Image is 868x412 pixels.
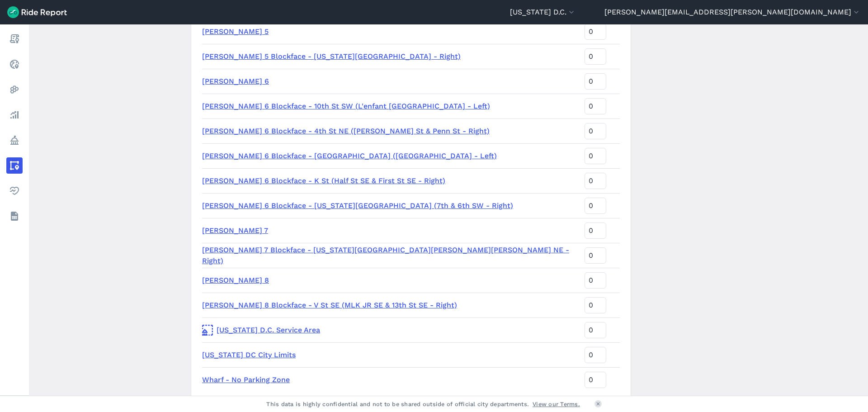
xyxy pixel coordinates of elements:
a: View our Terms. [533,400,580,408]
img: Ride Report [7,6,67,18]
a: Datasets [6,208,23,224]
a: Areas [6,157,23,174]
a: Realtime [6,56,23,72]
button: [US_STATE] D.C. [510,7,576,18]
a: [PERSON_NAME] 7 [202,226,268,235]
a: [PERSON_NAME] 8 Blockface - V St SE (MLK JR SE & 13th St SE - Right) [202,301,457,309]
a: Wharf - No Parking Zone [202,375,290,384]
a: [PERSON_NAME] 7 Blockface - [US_STATE][GEOGRAPHIC_DATA][PERSON_NAME][PERSON_NAME] NE - Right) [202,246,569,265]
button: [PERSON_NAME][EMAIL_ADDRESS][PERSON_NAME][DOMAIN_NAME] [604,7,861,18]
a: [US_STATE] D.C. Service Area [202,325,577,336]
a: [PERSON_NAME] 5 Blockface - [US_STATE][GEOGRAPHIC_DATA] - Right) [202,52,461,61]
a: [PERSON_NAME] 8 [202,276,269,284]
a: Health [6,183,23,199]
a: [US_STATE] DC City Limits [202,350,296,359]
a: [PERSON_NAME] 6 [202,77,269,85]
a: Policy [6,132,23,148]
a: [PERSON_NAME] 6 Blockface - K St (Half St SE & First St SE - Right) [202,176,445,185]
a: Heatmaps [6,81,23,98]
a: [PERSON_NAME] 5 [202,27,269,36]
a: [PERSON_NAME] 6 Blockface - 10th St SW (L'enfant [GEOGRAPHIC_DATA] - Left) [202,102,490,110]
a: [PERSON_NAME] 6 Blockface - [GEOGRAPHIC_DATA] ([GEOGRAPHIC_DATA] - Left) [202,152,497,160]
a: Analyze [6,107,23,123]
a: [PERSON_NAME] 6 Blockface - [US_STATE][GEOGRAPHIC_DATA] (7th & 6th SW - Right) [202,201,513,210]
a: Report [6,31,23,47]
a: [PERSON_NAME] 6 Blockface - 4th St NE ([PERSON_NAME] St & Penn St - Right) [202,127,490,135]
